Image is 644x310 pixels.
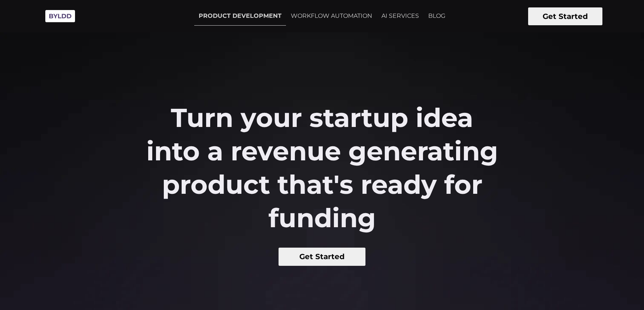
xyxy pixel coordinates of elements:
h2: Turn your startup idea into a revenue generating product that's ready for funding [145,101,499,235]
button: Get Started [279,248,366,266]
img: Byldd - Product Development Company [42,6,79,26]
button: Get Started [528,7,602,25]
a: BLOG [424,7,450,25]
a: WORKFLOW AUTOMATION [286,7,377,25]
a: AI SERVICES [377,7,423,25]
a: PRODUCT DEVELOPMENT [194,7,286,26]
